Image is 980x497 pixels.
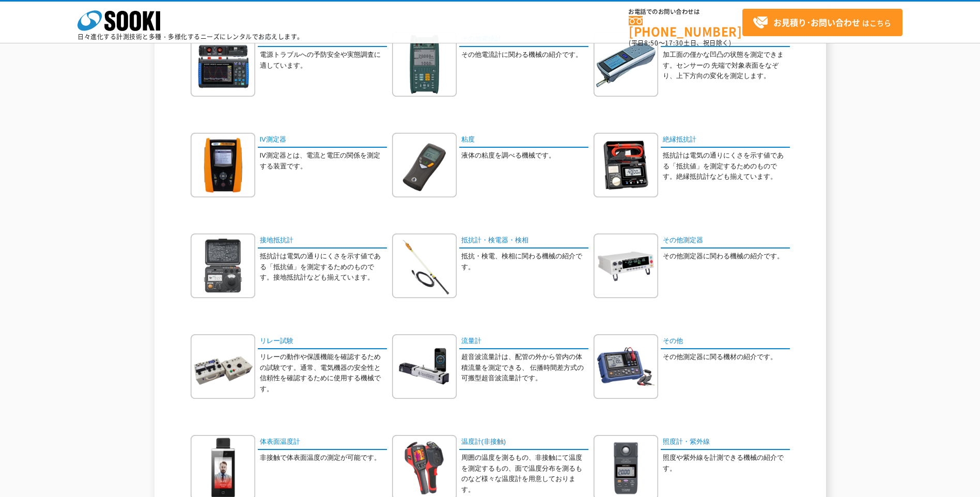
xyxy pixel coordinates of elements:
img: リレー試験 [191,334,255,399]
span: (平日 ～ 土日、祝日除く) [629,38,731,48]
p: 加工面の僅かな凹凸の状態を測定できます。センサーの 先端で対象表面をなぞり、上下方向の変化を測定します。 [663,50,790,82]
p: 抵抗計は電気の通りにくさを示す値である「抵抗値」を測定するためのものです。絶縁抵抗計なども揃えています。 [663,150,790,182]
p: 非接触で体表面温度の測定が可能です。 [260,453,387,463]
a: 体表面温度計 [258,435,387,450]
p: リレーの動作や保護機能を確認するための試験です。通常、電気機器の安全性と信頼性を確認するために使用する機械です。 [260,352,387,395]
a: 粘度 [459,133,588,148]
a: 接地抵抗計 [258,234,387,248]
p: 超音波流量計は、配管の外から管内の体積流量を測定できる、 伝播時間差方式の可搬型超音波流量計です。 [461,352,588,384]
a: お見積り･お問い合わせはこちら [742,9,903,36]
span: 17:30 [665,38,683,48]
span: はこちら [753,15,891,30]
p: 液体の粘度を調べる機械です。 [461,150,588,161]
span: お電話でのお問い合わせは [629,9,742,15]
a: その他 [661,334,790,349]
span: 8:50 [644,38,659,48]
a: IV測定器 [258,133,387,148]
a: 流量計 [459,334,588,349]
a: リレー試験 [258,334,387,349]
p: その他測定器に関る機材の紹介です。 [663,352,790,363]
p: 照度や紫外線を計測できる機械の紹介です。 [663,453,790,474]
img: その他測定器 [594,234,658,298]
a: [PHONE_NUMBER] [629,16,742,37]
a: 絶縁抵抗計 [661,133,790,148]
p: 抵抗・検電、検相に関わる機械の紹介です。 [461,251,588,273]
p: 日々進化する計測技術と多種・多様化するニーズにレンタルでお応えします。 [77,34,304,40]
img: 絶縁抵抗計 [594,133,658,197]
img: 粘度 [392,133,457,197]
p: 周囲の温度を測るもの、非接触にて温度を測定するもの、面で温度分布を測るものなど様々な温度計を用意しております。 [461,453,588,495]
p: 電源トラブルへの予防安全や実態調査に適しています。 [260,50,387,71]
a: その他測定器 [661,234,790,248]
img: その他 [594,334,658,399]
img: 監視・記録計 [191,32,255,97]
img: 接地抵抗計 [191,234,255,298]
p: IV測定器とは、電流と電圧の関係を測定する装置です。 [260,150,387,172]
p: その他電流計に関わる機械の紹介です。 [461,50,588,60]
p: その他測定器に関わる機械の紹介です。 [663,251,790,262]
a: 抵抗計・検電器・検相 [459,234,588,248]
strong: お見積り･お問い合わせ [773,16,860,28]
img: IV測定器 [191,133,255,197]
img: 表面粗さ計 [594,32,658,97]
a: 照度計・紫外線 [661,435,790,450]
img: 流量計 [392,334,457,399]
p: 抵抗計は電気の通りにくさを示す値である「抵抗値」を測定するためのものです。接地抵抗計なども揃えています。 [260,251,387,283]
img: その他電流計 [392,32,457,97]
img: 抵抗計・検電器・検相 [392,234,457,298]
a: 温度計(非接触) [459,435,588,450]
